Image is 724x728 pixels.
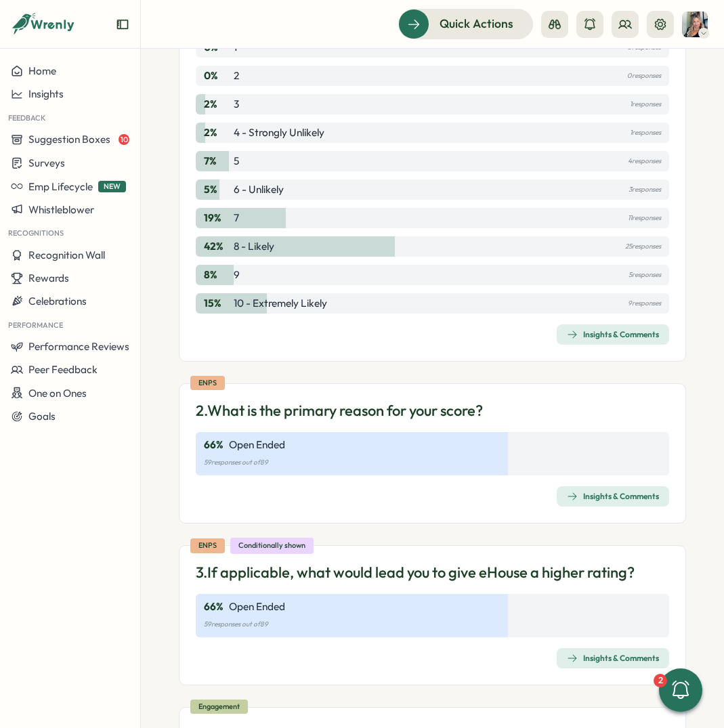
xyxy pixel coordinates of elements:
button: 2 [659,668,702,712]
p: Open Ended [229,599,285,614]
p: 5 responses [629,267,661,282]
span: Rewards [28,272,69,284]
button: Expand sidebar [116,18,129,31]
span: Whistleblower [28,203,94,216]
span: NEW [98,181,126,192]
p: 4 responses [628,154,661,169]
span: Surveys [28,156,65,169]
div: eNPS [190,538,225,553]
span: Home [28,64,56,77]
span: Goals [28,410,56,423]
p: 42 % [204,239,231,254]
p: 1 responses [630,97,661,112]
span: Celebrations [28,295,87,307]
p: 7 [234,211,239,226]
p: 6 - Unlikely [234,182,284,197]
p: 0 % [204,68,231,83]
button: Insights & Comments [557,486,669,507]
div: 2 [654,674,667,687]
p: 66 % [204,437,223,452]
p: Open Ended [229,437,285,452]
p: 2 [234,68,239,83]
div: eNPS [190,376,225,390]
p: 11 responses [628,211,661,226]
p: 8 - Likely [234,239,274,254]
div: Insights & Comments [567,329,659,340]
div: Conditionally shown [230,538,314,554]
span: Quick Actions [440,15,513,33]
img: Chris Quinn [682,12,708,37]
button: Quick Actions [398,9,533,39]
span: Emp Lifecycle [28,180,93,193]
div: Engagement [190,700,248,714]
p: 66 % [204,599,223,614]
p: 2 % [204,125,231,140]
p: 59 responses out of 89 [204,455,661,470]
p: 10 - Extremely likely [234,296,327,311]
span: Suggestion Boxes [28,133,110,146]
p: 2 % [204,97,231,112]
p: 9 responses [628,296,661,311]
p: 9 [234,267,240,282]
div: Insights & Comments [567,653,659,664]
span: Recognition Wall [28,249,105,261]
button: Insights & Comments [557,648,669,668]
p: 59 responses out of 89 [204,617,661,632]
span: Insights [28,87,64,100]
span: One on Ones [28,387,87,400]
div: Insights & Comments [567,491,659,502]
p: 5 % [204,182,231,197]
button: Insights & Comments [557,324,669,345]
p: 1 responses [630,125,661,140]
span: Peer Feedback [28,363,98,376]
p: 15 % [204,296,231,311]
p: 0 responses [627,68,661,83]
p: 3 [234,97,239,112]
p: 2. What is the primary reason for your score? [196,400,483,421]
p: 3 responses [629,182,661,197]
span: Performance Reviews [28,340,129,353]
p: 25 responses [625,239,661,254]
span: 10 [119,134,129,145]
p: 19 % [204,211,231,226]
p: 8 % [204,267,231,282]
p: 5 [234,154,239,169]
p: 3. If applicable, what would lead you to give eHouse a higher rating? [196,562,635,583]
p: 7 % [204,154,231,169]
p: 4 - Strongly Unlikely [234,125,324,140]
